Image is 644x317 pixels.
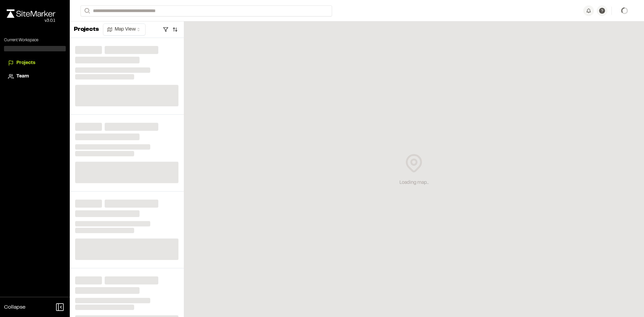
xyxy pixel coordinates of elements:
[4,37,66,43] p: Current Workspace
[8,73,62,80] a: Team
[7,9,55,18] img: rebrand.png
[4,303,25,311] span: Collapse
[399,179,429,187] div: Loading map...
[16,73,29,80] span: Team
[74,25,99,34] p: Projects
[16,59,35,67] span: Projects
[80,5,93,16] button: Search
[8,59,62,67] a: Projects
[7,18,55,24] div: Oh geez...please don't...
